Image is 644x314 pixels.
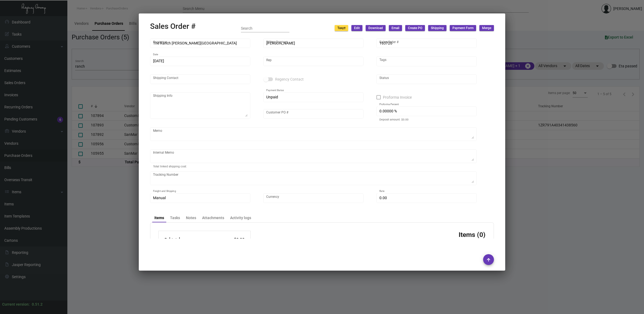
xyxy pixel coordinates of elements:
h2: Sales Order # [150,22,196,31]
span: Payment Form [452,26,473,30]
mat-hint: Deposit amount: $0.00 [379,118,408,121]
mat-hint: Total linked shipping cost: [153,165,187,168]
button: Email [389,25,402,31]
div: Notes [186,215,196,221]
span: Unpaid [266,95,278,99]
span: Create PO [408,26,422,30]
span: Download [368,26,383,30]
span: Regency Contact [275,76,304,82]
span: Tax [337,26,345,30]
button: Payment Form [450,25,476,31]
button: Shipping [428,25,446,31]
span: Edit [354,26,360,30]
button: Merge [479,25,494,31]
td: $0.00 [226,236,245,243]
button: Create PO [405,25,425,31]
button: Download [366,25,386,31]
div: Current version: [2,302,30,307]
h3: Items (0) [459,231,486,239]
td: Subtotal [164,236,226,243]
span: Manual [153,196,166,200]
div: Attachments [202,215,224,221]
span: Shipping [431,26,444,30]
span: Email [392,26,399,30]
span: Proforma Invoice [383,94,412,101]
div: Items [154,215,164,221]
span: Merge [482,26,491,30]
div: 0.51.2 [32,302,43,307]
div: Tasks [170,215,180,221]
button: Edit [351,25,362,31]
button: Tax [335,25,348,31]
div: Activity logs [230,215,251,221]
